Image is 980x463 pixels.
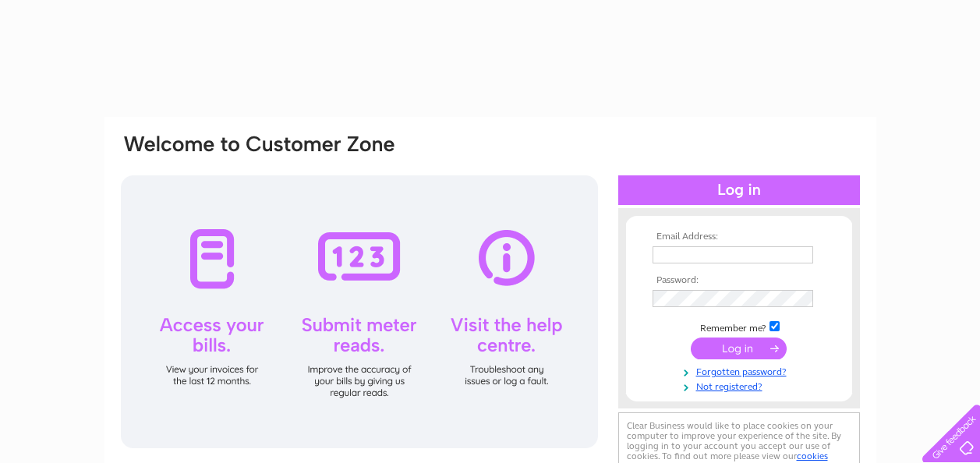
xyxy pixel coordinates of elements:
[691,338,787,359] input: Submit
[649,319,830,334] td: Remember me?
[649,275,830,286] th: Password:
[653,378,830,393] a: Not registered?
[653,363,830,378] a: Forgotten password?
[649,231,830,242] th: Email Address:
